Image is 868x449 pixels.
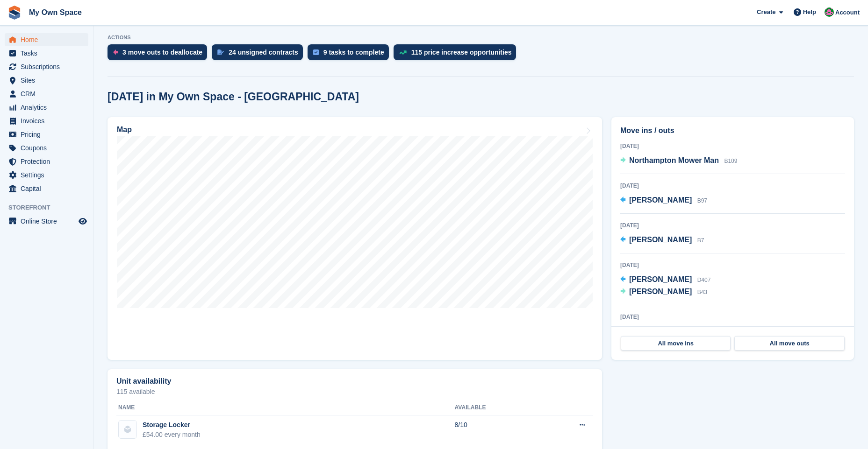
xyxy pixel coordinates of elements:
[8,203,93,212] span: Storefront
[5,60,88,73] a: menu
[455,400,540,415] th: Available
[117,126,132,134] h2: Map
[734,336,844,351] a: All move outs
[21,60,77,73] span: Subscriptions
[217,49,224,55] img: contract_signature_icon-13c848040528278c33f63329250d36e43548de30e8caae1d1a13099fd9432cc5.svg
[620,142,845,150] div: [DATE]
[5,168,88,182] a: menu
[21,128,77,141] span: Pricing
[5,155,88,168] a: menu
[5,128,88,141] a: menu
[122,49,202,56] div: 3 move outs to deallocate
[803,7,816,17] span: Help
[724,158,737,164] span: B109
[21,155,77,168] span: Protection
[313,49,319,55] img: task-75834270c22a3079a89374b754ae025e5fb1db73e45f91037f5363f120a921f8.svg
[835,8,860,17] span: Account
[21,215,77,228] span: Online Store
[5,101,88,114] a: menu
[5,215,88,228] a: menu
[21,182,77,195] span: Capital
[108,117,602,360] a: Map
[21,101,77,114] span: Analytics
[620,286,707,298] a: [PERSON_NAME] B43
[620,261,845,269] div: [DATE]
[7,6,22,20] img: stora-icon-8386f47178a22dfd0bd8f6a31ec36ba5ce8667c1dd55bd0f319d3a0aa187defe.svg
[21,74,77,87] span: Sites
[5,87,88,100] a: menu
[116,400,455,415] th: Name
[620,274,710,286] a: [PERSON_NAME] D407
[411,49,512,56] div: 115 price increase opportunities
[455,415,540,445] td: 8/10
[697,277,711,283] span: D407
[229,49,298,56] div: 24 unsigned contracts
[143,420,201,430] div: Storage Locker
[25,5,86,20] a: My Own Space
[21,168,77,182] span: Settings
[5,141,88,154] a: menu
[212,44,308,65] a: 24 unsigned contracts
[108,35,854,41] p: ACTIONS
[697,289,707,295] span: B43
[620,234,704,246] a: [PERSON_NAME] B7
[308,44,394,65] a: 9 tasks to complete
[620,195,707,207] a: [PERSON_NAME] B97
[697,237,704,244] span: B7
[21,87,77,100] span: CRM
[629,236,692,244] span: [PERSON_NAME]
[5,114,88,127] a: menu
[21,141,77,154] span: Coupons
[399,50,407,55] img: price_increase_opportunities-93ffe204e8149a01c8c9dc8f82e8f89637d9d84a8eef4429ea346261dce0b2c0.svg
[629,275,692,283] span: [PERSON_NAME]
[116,388,593,395] p: 115 available
[394,44,521,65] a: 115 price increase opportunities
[825,7,834,17] img: Lucy Parry
[143,430,201,440] div: £54.00 every month
[323,49,384,56] div: 9 tasks to complete
[5,182,88,195] a: menu
[757,7,775,17] span: Create
[620,313,845,321] div: [DATE]
[21,33,77,46] span: Home
[5,47,88,60] a: menu
[5,74,88,87] a: menu
[116,377,171,386] h2: Unit availability
[119,421,136,438] img: blank-unit-type-icon-ffbac7b88ba66c5e286b0e438baccc4b9c83835d4c34f86887a83fc20ec27e7b.svg
[21,47,77,60] span: Tasks
[629,156,719,164] span: Northampton Mower Man
[620,221,845,230] div: [DATE]
[77,216,88,227] a: Preview store
[629,288,692,295] span: [PERSON_NAME]
[621,336,731,351] a: All move ins
[620,155,737,167] a: Northampton Mower Man B109
[108,91,359,103] h2: [DATE] in My Own Space - [GEOGRAPHIC_DATA]
[108,44,212,65] a: 3 move outs to deallocate
[697,197,707,204] span: B97
[620,125,845,136] h2: Move ins / outs
[113,49,118,55] img: move_outs_to_deallocate_icon-f764333ba52eb49d3ac5e1228854f67142a1ed5810a6f6cc68b1a99e826820c5.svg
[629,196,692,204] span: [PERSON_NAME]
[21,114,77,127] span: Invoices
[620,182,845,190] div: [DATE]
[5,33,88,46] a: menu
